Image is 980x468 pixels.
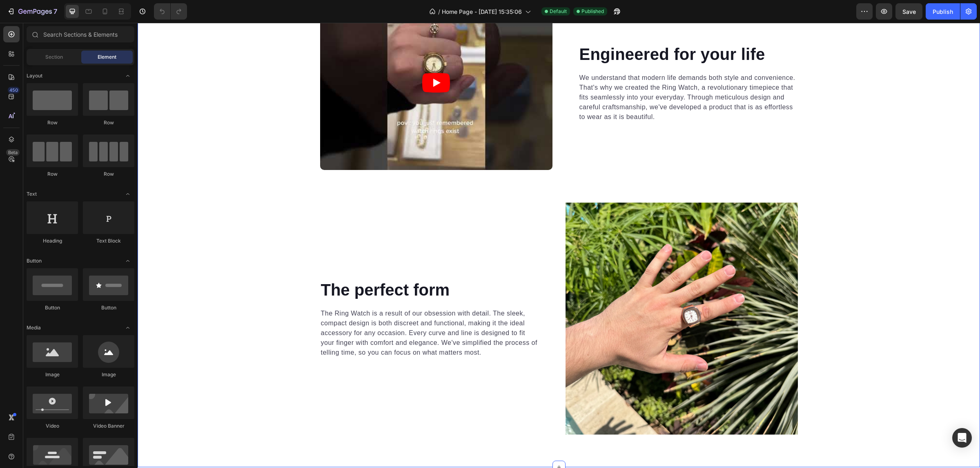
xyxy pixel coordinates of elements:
div: 450 [8,87,20,93]
h2: The perfect form [183,256,402,278]
span: Element [98,53,116,61]
span: Text [27,190,37,198]
span: / [438,7,440,16]
button: Play [285,50,312,70]
div: Open Intercom Messenger [952,428,972,448]
div: Row [83,119,134,126]
span: Media [27,324,41,331]
div: Undo/Redo [154,3,187,20]
span: Save [902,8,916,15]
div: Button [83,304,134,311]
div: Row [27,170,78,178]
span: Layout [27,72,42,79]
div: Video [27,422,78,430]
img: gempages_586105156295197387-65a3b7b0-d461-4ab1-9fc4-93ce428d2587.jpg [428,180,660,412]
div: Row [83,170,134,178]
button: 7 [3,3,61,20]
span: Default [550,8,567,15]
button: Save [895,3,922,20]
p: The Ring Watch is a result of our obsession with detail. The sleek, compact design is both discre... [183,286,401,335]
span: Toggle open [121,188,134,201]
div: Image [83,371,134,378]
div: Row [27,119,78,126]
button: Publish [926,3,960,20]
div: Image [27,371,78,378]
span: Toggle open [121,321,134,334]
input: Search Sections & Elements [27,26,134,42]
span: Home Page - [DATE] 15:35:06 [442,7,522,16]
div: Heading [27,237,78,245]
div: Text Block [83,237,134,245]
p: 7 [53,7,57,16]
iframe: Design area [138,23,980,468]
span: Toggle open [121,254,134,267]
span: Toggle open [121,69,134,82]
span: Published [581,8,604,15]
div: Beta [6,149,20,156]
div: Publish [933,7,953,16]
span: Button [27,257,42,265]
div: Button [27,304,78,311]
p: We understand that modern life demands both style and convenience. That's why we created the Ring... [442,50,659,99]
span: Section [45,53,63,61]
div: Video Banner [83,422,134,430]
h2: Engineered for your life [441,20,660,43]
